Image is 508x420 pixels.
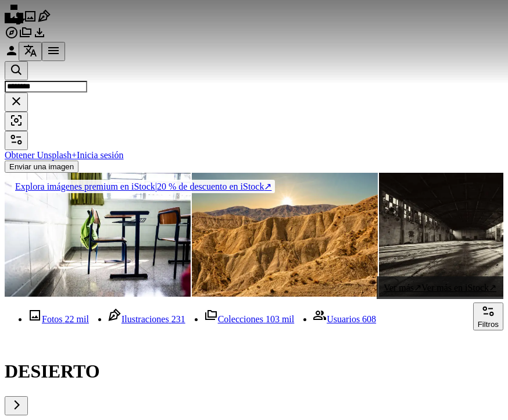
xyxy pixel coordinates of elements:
[28,314,89,324] a: Fotos 22 mil
[473,302,503,330] button: Filtros
[5,396,28,415] button: desplazar lista a la derecha
[313,314,376,324] a: Usuarios 608
[362,314,376,324] span: 608
[5,361,503,382] h1: DESIERTO
[5,49,19,59] a: Iniciar sesión / Registrarse
[19,42,42,61] button: Idioma
[384,283,421,293] span: Ver más ↗
[5,150,77,160] a: Obtener Unsplash+
[192,173,378,297] img: El desierto de las tabernas de Almería al atardecer
[421,283,496,293] span: Ver más en iStock ↗
[77,150,123,160] a: Inicia sesión
[5,92,28,112] button: Borrar
[12,180,275,193] div: 20 % de descuento en iStock ↗
[108,314,185,324] a: Ilustraciones 231
[5,61,28,80] button: Buscar en Unsplash
[5,112,28,131] button: Búsqueda visual
[5,31,19,41] a: Explorar
[33,31,46,41] a: Historial de descargas
[171,314,185,324] span: 231
[42,42,65,61] button: Menú
[65,314,89,324] span: 22 mil
[19,31,33,41] a: Colecciones
[15,181,157,191] span: Explora imágenes premium en iStock |
[204,314,295,324] a: Colecciones 103 mil
[5,61,503,131] form: Encuentra imágenes en todo el sitio
[23,15,37,25] a: Fotos
[5,173,282,200] a: Explora imágenes premium en iStock|20 % de descuento en iStock↗
[266,314,294,324] span: 103 mil
[5,15,23,25] a: Inicio — Unsplash
[5,161,78,173] button: Enviar una imagen
[5,173,191,297] img: Escritorio en el aula de la escuela
[37,15,51,25] a: Ilustraciones
[5,131,28,150] button: Filtros
[377,276,503,299] a: Ver más↗Ver más en iStock↗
